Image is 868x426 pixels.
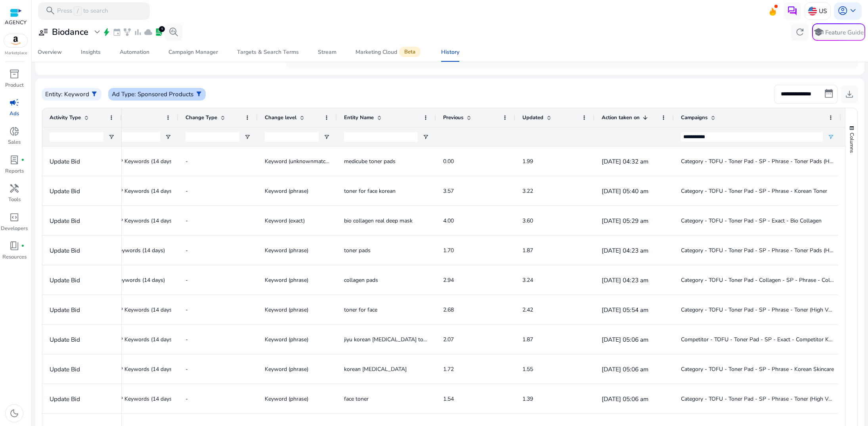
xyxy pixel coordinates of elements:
[681,247,849,254] span: Category - TOFU - Toner Pad - SP - Phrase - Toner Pads (High Vol)
[185,114,217,121] span: Change Type
[265,132,319,142] input: Change level Filter Input
[50,213,115,229] p: Update Bid
[244,134,250,140] button: Open Filter Menu
[9,69,19,79] span: inventory_2
[168,49,218,55] div: Campaign Manager
[443,306,454,314] span: 2.68
[441,49,459,55] div: History
[50,132,103,142] input: Activity Type Filter Input
[443,247,454,254] span: 1.70
[5,82,24,89] p: Product
[155,28,163,36] span: lab_profile
[2,253,27,261] p: Resources
[344,132,418,142] input: Entity Name Filter Input
[134,89,193,99] p: : Sponsored Products
[134,28,142,36] span: bar_chart
[522,217,533,224] span: 3.60
[812,23,865,41] button: schoolFeature Guide
[50,302,115,318] p: Update Bid
[344,158,396,165] span: medicube toner pads
[344,306,377,314] span: toner for face
[602,336,667,344] p: [DATE] 05:06 am
[45,89,61,99] p: Entity
[265,187,308,195] span: Keyword (phrase)
[50,114,81,121] span: Activity Type
[602,187,667,195] p: [DATE] 05:40 am
[5,50,27,56] p: Marketplace
[50,183,115,199] p: Update Bid
[195,91,203,98] span: filter_alt
[50,361,115,377] p: Update Bid
[185,132,239,142] input: Change Type Filter Input
[185,306,188,314] span: -
[185,336,188,343] span: -
[681,187,827,195] span: Category - TOFU - Toner Pad - SP - Phrase - Korean Toner
[791,23,809,41] button: refresh
[344,365,407,373] span: korean [MEDICAL_DATA]
[443,365,454,373] span: 1.72
[61,89,89,99] p: : Keyword
[120,49,149,55] div: Automation
[602,247,667,255] p: [DATE] 04:23 am
[808,7,817,15] img: us.svg
[443,276,454,284] span: 2.94
[108,134,115,140] button: Open Filter Menu
[443,114,463,121] span: Previous
[102,28,111,36] span: bolt
[323,134,330,140] button: Open Filter Menu
[522,395,533,403] span: 1.39
[681,158,849,165] span: Category - TOFU - Toner Pad - SP - Phrase - Toner Pads (High Vol)
[185,365,188,373] span: -
[38,49,62,55] div: Overview
[4,34,28,47] img: amazon.svg
[9,212,19,223] span: code_blocks
[844,89,855,99] span: download
[344,114,374,121] span: Entity Name
[8,139,21,146] p: Sales
[522,276,533,284] span: 3.24
[602,395,667,403] p: [DATE] 05:06 am
[38,27,48,37] span: user_attributes
[522,158,533,165] span: 1.99
[81,49,101,55] div: Insights
[681,395,835,403] span: Category - TOFU - Toner Pad - SP - Phrase - Toner (High Vol)
[522,306,533,314] span: 2.42
[837,6,848,16] span: account_circle
[9,97,19,108] span: campaign
[5,167,24,175] p: Reports
[681,365,834,373] span: Category - TOFU - Toner Pad - SP - Phrase - Korean Skincare
[9,408,19,418] span: dark_mode
[522,114,543,121] span: Updated
[265,276,308,284] span: Keyword (phrase)
[21,244,25,248] span: fiber_manual_record
[522,365,533,373] span: 1.55
[9,241,19,251] span: book_4
[681,217,822,224] span: Category - TOFU - Toner Pad - SP - Exact - Bio Collagen
[423,134,429,140] button: Open Filter Menu
[9,155,19,165] span: lab_profile
[443,158,454,165] span: 0.00
[681,276,859,284] span: Category - TOFU - Toner Pad - Collagen - SP - Phrase - Collagen Toner
[819,4,827,18] p: US
[344,276,378,284] span: collagen pads
[522,187,533,195] span: 3.22
[681,336,850,343] span: Competitor - TOFU - Toner Pad - SP - Exact - Competitor Keywords
[9,126,19,137] span: donut_small
[825,28,864,37] p: Feature Guide
[443,217,454,224] span: 4.00
[265,158,341,165] span: Keyword (unknownmatchtype)
[344,395,369,403] span: face toner
[165,23,182,41] button: search_insights
[5,19,27,27] p: AGENCY
[602,158,667,165] p: [DATE] 04:32 am
[185,247,188,254] span: -
[1,225,28,233] p: Developers
[522,336,533,343] span: 1.87
[356,49,422,56] div: Marketing Cloud
[681,306,835,314] span: Category - TOFU - Toner Pad - SP - Phrase - Toner (High Vol)
[828,134,834,140] button: Open Filter Menu
[522,247,533,254] span: 1.87
[113,28,121,36] span: event
[185,187,188,195] span: -
[112,89,134,99] p: Ad Type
